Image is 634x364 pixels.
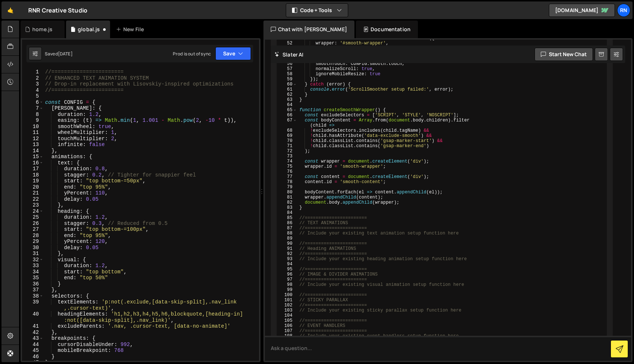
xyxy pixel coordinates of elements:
div: 25 [22,214,44,221]
div: 9 [22,117,44,124]
div: 75 [277,164,297,169]
div: 45 [22,347,44,354]
div: 29 [22,239,44,245]
div: 27 [22,226,44,233]
div: 19 [22,178,44,184]
div: 38 [22,293,44,299]
div: 73 [277,154,297,159]
div: 98 [277,282,297,287]
a: RN [617,4,630,17]
div: 67 [277,118,297,128]
div: 102 [277,303,297,308]
div: 26 [22,221,44,227]
div: 30 [22,245,44,251]
div: 87 [277,226,297,231]
div: 69 [277,133,297,138]
div: 3 [22,81,44,87]
div: 74 [277,159,297,164]
div: 4 [22,87,44,94]
div: 100 [277,292,297,298]
div: 89 [277,236,297,241]
div: 2 [22,75,44,81]
div: [DATE] [58,51,73,57]
div: 94 [277,262,297,267]
div: 86 [277,221,297,226]
div: 23 [22,202,44,208]
div: 80 [277,190,297,195]
div: 104 [277,313,297,318]
div: 17 [22,166,44,172]
div: 10 [22,124,44,130]
button: Start new chat [535,48,593,61]
div: 77 [277,174,297,179]
div: 20 [22,184,44,190]
a: 🤙 [1,1,19,19]
div: 96 [277,272,297,277]
div: 8 [22,112,44,118]
div: New File [116,26,147,33]
a: [DOMAIN_NAME] [549,4,615,17]
div: 78 [277,179,297,185]
div: 35 [22,275,44,281]
div: 95 [277,267,297,272]
h2: Slater AI [274,51,304,58]
div: 43 [22,335,44,342]
div: 6 [22,99,44,106]
div: 31 [22,251,44,257]
div: 81 [277,195,297,200]
div: 72 [277,149,297,154]
button: Code + Tools [286,4,348,17]
div: 42 [22,330,44,336]
div: Saved [45,51,73,57]
div: 103 [277,308,297,313]
div: 12 [22,136,44,142]
div: 32 [22,257,44,263]
div: 82 [277,200,297,205]
div: 21 [22,190,44,196]
div: 11 [22,130,44,136]
div: 66 [277,113,297,118]
div: 39 [22,299,44,311]
div: 59 [277,77,297,82]
div: 91 [277,246,297,251]
div: 85 [277,215,297,221]
div: home.js [32,26,52,33]
div: 33 [22,263,44,269]
div: 22 [22,196,44,203]
div: 65 [277,108,297,113]
div: 93 [277,256,297,262]
div: 61 [277,87,297,92]
div: 28 [22,233,44,239]
div: 106 [277,323,297,328]
div: 24 [22,208,44,215]
div: 107 [277,328,297,334]
div: 16 [22,160,44,166]
div: 40 [22,311,44,323]
div: 52 [277,41,297,46]
div: 76 [277,169,297,174]
div: 92 [277,251,297,256]
div: 108 [277,334,297,339]
div: 41 [22,323,44,330]
div: 70 [277,138,297,143]
div: 63 [277,97,297,102]
div: 84 [277,210,297,215]
div: 18 [22,172,44,178]
div: 71 [277,143,297,149]
div: 105 [277,318,297,323]
div: 60 [277,82,297,87]
div: 101 [277,298,297,303]
button: Save [215,47,251,60]
div: 36 [22,281,44,287]
div: 56 [277,61,297,66]
div: Prod is out of sync [173,51,211,57]
div: 5 [22,93,44,99]
div: 64 [277,102,297,108]
div: 13 [22,142,44,148]
div: 57 [277,66,297,72]
div: 97 [277,277,297,282]
div: 99 [277,287,297,292]
div: 83 [277,205,297,210]
div: RNR Creative Studio [28,6,87,15]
